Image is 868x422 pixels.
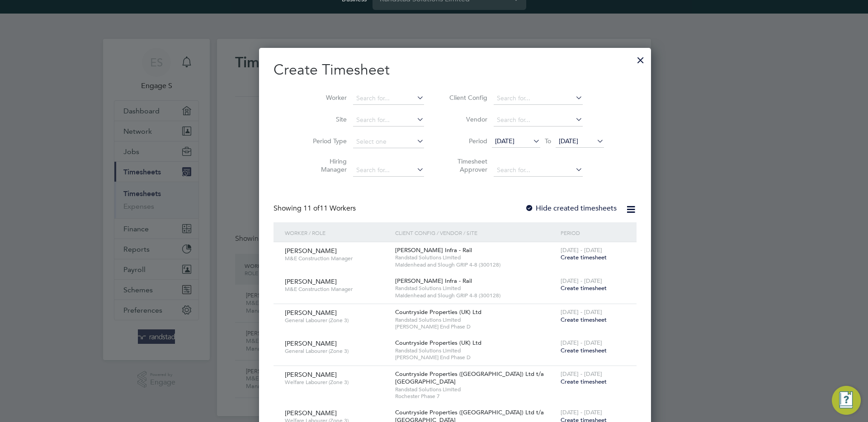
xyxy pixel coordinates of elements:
span: Countryside Properties (UK) Ltd [395,308,481,316]
span: Rochester Phase 7 [395,393,556,400]
span: Create timesheet [561,347,607,354]
div: Period [558,222,627,243]
span: Randstad Solutions Limited [395,386,556,393]
h2: Create Timesheet [274,61,637,80]
label: Client Config [447,94,487,102]
input: Search for... [494,164,583,177]
span: M&E Construction Manager [285,255,388,262]
span: [PERSON_NAME] [285,409,337,417]
span: [DATE] - [DATE] [561,370,602,378]
label: Vendor [447,115,487,123]
span: [PERSON_NAME] Infra - Rail [395,246,472,254]
span: M&E Construction Manager [285,286,388,293]
span: [PERSON_NAME] [285,339,337,347]
span: [PERSON_NAME] [285,370,337,379]
label: Timesheet Approver [447,157,487,173]
label: Hiring Manager [306,157,347,173]
span: Create timesheet [561,378,607,385]
button: Engage Resource Center [832,386,861,415]
span: Countryside Properties ([GEOGRAPHIC_DATA]) Ltd t/a [GEOGRAPHIC_DATA] [395,370,544,385]
input: Search for... [353,164,424,177]
span: [DATE] [495,137,514,145]
div: Client Config / Vendor / Site [393,222,558,243]
div: Showing [274,204,358,213]
span: [DATE] - [DATE] [561,308,602,316]
span: Countryside Properties (UK) Ltd [395,339,481,347]
span: General Labourer (Zone 3) [285,317,388,324]
span: 11 of [303,204,320,213]
label: Hide created timesheets [525,204,617,213]
span: Randstad Solutions Limited [395,347,556,354]
span: Create timesheet [561,316,607,324]
span: Randstad Solutions Limited [395,254,556,261]
span: Maidenhead and Slough GRIP 4-8 (300128) [395,261,556,268]
span: [PERSON_NAME] [285,277,337,286]
input: Search for... [494,92,583,105]
span: [DATE] - [DATE] [561,246,602,254]
span: [PERSON_NAME] [285,309,337,317]
span: 11 Workers [303,204,356,213]
span: Create timesheet [561,253,607,261]
label: Period [447,137,487,145]
span: [PERSON_NAME] End Phase D [395,354,556,361]
span: [PERSON_NAME] Infra - Rail [395,277,472,285]
span: Welfare Labourer (Zone 3) [285,379,388,386]
label: Site [306,115,347,123]
span: [DATE] - [DATE] [561,277,602,285]
span: [DATE] - [DATE] [561,339,602,347]
span: Randstad Solutions Limited [395,316,556,324]
span: Randstad Solutions Limited [395,285,556,292]
input: Search for... [494,114,583,127]
span: To [542,135,554,147]
span: Maidenhead and Slough GRIP 4-8 (300128) [395,292,556,299]
span: [DATE] [559,137,578,145]
span: Create timesheet [561,284,607,292]
label: Worker [306,94,347,102]
span: [PERSON_NAME] [285,247,337,255]
input: Search for... [353,114,424,127]
input: Select one [353,136,424,148]
span: [DATE] - [DATE] [561,408,602,416]
span: General Labourer (Zone 3) [285,347,388,355]
label: Period Type [306,137,347,145]
div: Worker / Role [283,222,393,243]
input: Search for... [353,92,424,105]
span: [PERSON_NAME] End Phase D [395,323,556,330]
